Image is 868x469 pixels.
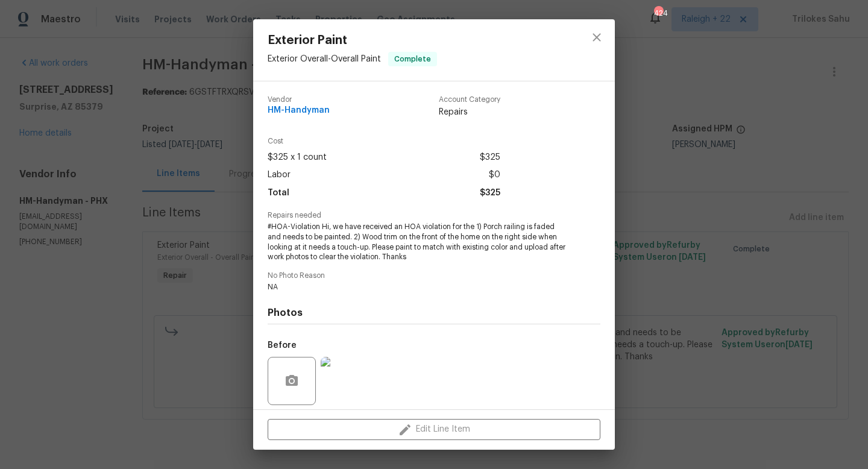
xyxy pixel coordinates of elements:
span: Exterior Overall - Overall Paint [268,55,381,63]
button: close [582,23,611,52]
span: $325 [480,149,500,166]
h4: Photos [268,307,600,319]
span: Repairs needed [268,212,600,219]
span: NA [268,282,567,292]
span: $325 [480,184,500,202]
span: $325 x 1 count [268,149,327,166]
span: Repairs [439,106,500,118]
span: Account Category [439,96,500,104]
span: Cost [268,137,500,145]
span: #HOA-Violation Hi, we have received an HOA violation for the 1) Porch railing is faded and needs ... [268,222,567,262]
span: Complete [389,53,436,65]
span: No Photo Reason [268,272,600,280]
span: Vendor [268,96,330,104]
span: HM-Handyman [268,106,330,115]
span: Exterior Paint [268,34,437,47]
span: $0 [489,166,500,184]
span: Total [268,184,289,202]
div: 424 [654,7,662,19]
h5: Before [268,341,297,350]
span: Labor [268,166,291,184]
